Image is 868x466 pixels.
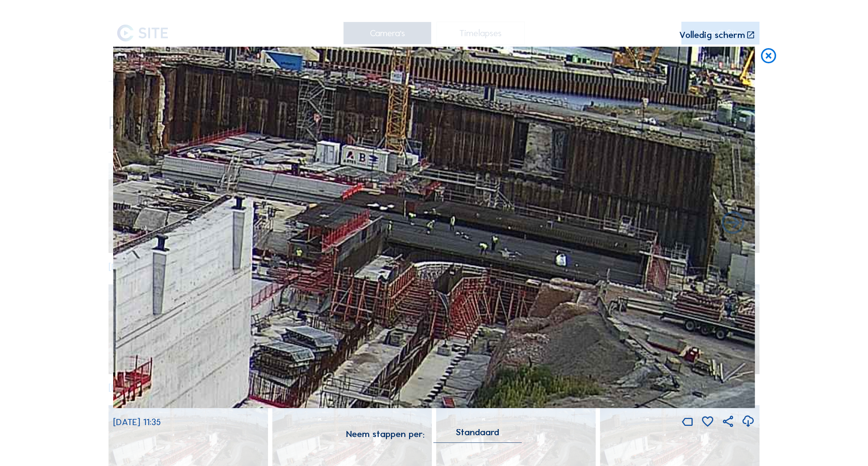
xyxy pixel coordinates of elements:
div: Neem stappen per: [346,429,425,439]
i: Back [719,210,746,237]
span: [DATE] 11:35 [113,416,161,428]
div: Volledig scherm [679,30,745,40]
div: Standaard [433,429,522,442]
div: Standaard [456,429,499,436]
img: Image [113,47,755,408]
